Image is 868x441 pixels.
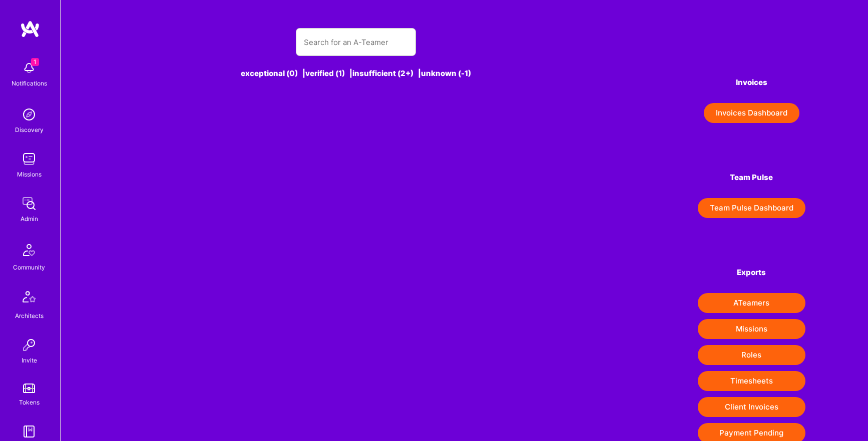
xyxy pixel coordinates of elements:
div: Admin [21,213,38,224]
img: bell [19,58,39,78]
h4: Invoices [698,78,805,87]
button: Timesheets [698,371,805,391]
div: Tokens [19,397,40,407]
span: 1 [31,58,39,66]
div: Notifications [12,78,47,88]
div: Missions [17,169,42,179]
div: exceptional (0) | verified (1) | insufficient (2+) | unknown (-1) [123,68,588,78]
img: Invite [19,335,39,355]
h4: Exports [698,268,805,277]
div: Invite [22,355,37,365]
button: Missions [698,319,805,339]
button: Team Pulse Dashboard [698,198,805,218]
img: logo [20,20,40,38]
input: Search for an A-Teamer [304,29,408,55]
h4: Team Pulse [698,173,805,182]
button: ATeamers [698,293,805,313]
button: Client Invoices [698,397,805,417]
button: Roles [698,345,805,365]
div: Discovery [15,124,44,135]
img: admin teamwork [19,193,39,213]
img: teamwork [19,149,39,169]
div: Community [13,262,45,272]
div: Architects [15,310,44,321]
img: discovery [19,104,39,124]
button: Invoices Dashboard [704,103,799,123]
img: Community [17,238,41,262]
img: Architects [17,286,41,310]
a: Invoices Dashboard [698,103,805,123]
img: tokens [23,383,35,393]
